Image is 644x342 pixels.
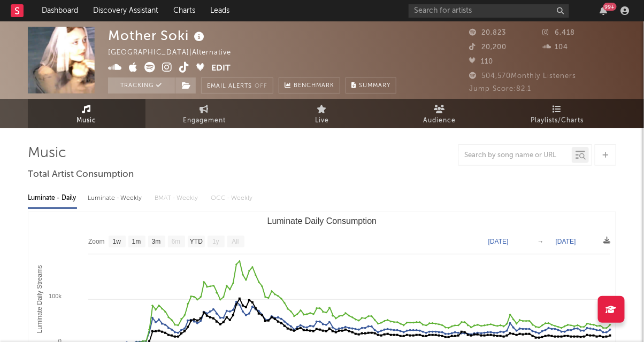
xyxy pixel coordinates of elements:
a: Benchmark [279,77,340,94]
text: Zoom [88,238,105,246]
span: 504,570 Monthly Listeners [469,73,576,80]
a: Live [263,99,381,128]
button: Edit [211,62,231,75]
input: Search for artists [409,4,569,18]
button: Email AlertsOff [201,77,273,94]
span: Summary [359,83,390,89]
div: Mother Soki [108,27,207,44]
a: Engagement [145,99,263,128]
span: Live [315,114,329,127]
button: Tracking [108,77,175,94]
input: Search by song name or URL [459,151,572,160]
text: YTD [190,238,203,246]
span: 20,200 [469,44,507,51]
text: [DATE] [556,238,576,245]
span: 104 [543,44,569,51]
text: 1y [212,238,219,246]
text: 100k [49,293,62,299]
span: Jump Score: 82.1 [469,85,531,92]
text: Luminate Daily Consumption [267,216,377,226]
text: 1m [132,238,141,246]
a: Audience [381,99,499,128]
span: Engagement [183,114,226,127]
span: Audience [424,114,456,127]
span: 6,418 [543,29,576,36]
span: Total Artist Consumption [28,168,134,181]
em: Off [255,83,267,89]
text: [DATE] [488,238,509,245]
button: 99+ [600,6,608,15]
text: 1w [113,238,121,246]
div: [GEOGRAPHIC_DATA] | Alternative [108,46,243,59]
button: Summary [346,77,396,94]
text: All [232,238,239,246]
text: 6m [172,238,181,246]
div: Luminate - Daily [28,189,77,207]
text: 3m [152,238,161,246]
div: Luminate - Weekly [88,189,144,207]
span: 20,823 [469,29,506,36]
span: 110 [469,58,493,65]
a: Playlists/Charts [499,99,616,128]
span: Music [77,114,97,127]
span: Playlists/Charts [531,114,584,127]
a: Music [28,99,145,128]
text: → [538,238,544,245]
text: Luminate Daily Streams [36,265,43,333]
div: 99 + [603,3,617,11]
span: Benchmark [294,80,334,92]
